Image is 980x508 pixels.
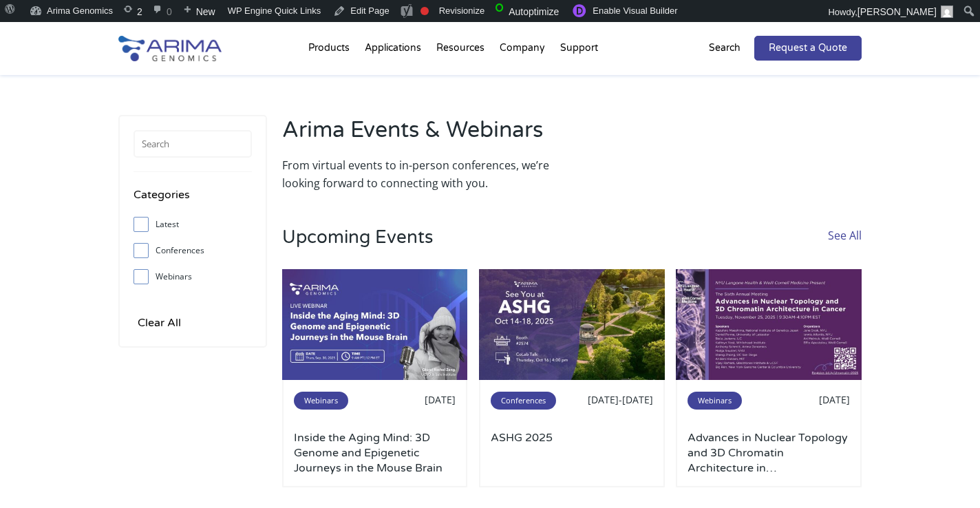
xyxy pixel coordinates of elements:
[819,393,850,406] span: [DATE]
[294,430,456,476] a: Inside the Aging Mind: 3D Genome and Epigenetic Journeys in the Mouse Brain
[676,269,862,381] img: NYU-X-Post-No-Agenda-500x300.jpg
[134,130,252,158] input: Search
[857,6,937,17] span: [PERSON_NAME]
[491,430,653,476] a: ASHG 2025
[479,269,665,381] img: ashg-2025-500x300.jpg
[282,115,565,156] h2: Arima Events & Webinars
[688,392,742,410] span: Webinars
[282,156,565,192] p: From virtual events to in-person conferences, we’re looking forward to connecting with you.
[420,7,429,15] div: Needs improvement
[688,430,850,476] a: Advances in Nuclear Topology and 3D Chromatin Architecture in [MEDICAL_DATA]
[134,186,252,214] h4: Categories
[134,240,252,261] label: Conferences
[282,226,433,269] h3: Upcoming Events
[134,266,252,287] label: Webinars
[425,393,456,406] span: [DATE]
[828,226,862,269] a: See All
[282,269,468,381] img: Use-This-For-Webinar-Images-2-500x300.jpg
[134,214,252,235] label: Latest
[118,36,222,61] img: Arima-Genomics-logo
[134,313,185,332] input: Clear All
[709,39,741,57] p: Search
[294,392,348,410] span: Webinars
[588,393,653,406] span: [DATE]-[DATE]
[754,36,862,61] a: Request a Quote
[491,392,556,410] span: Conferences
